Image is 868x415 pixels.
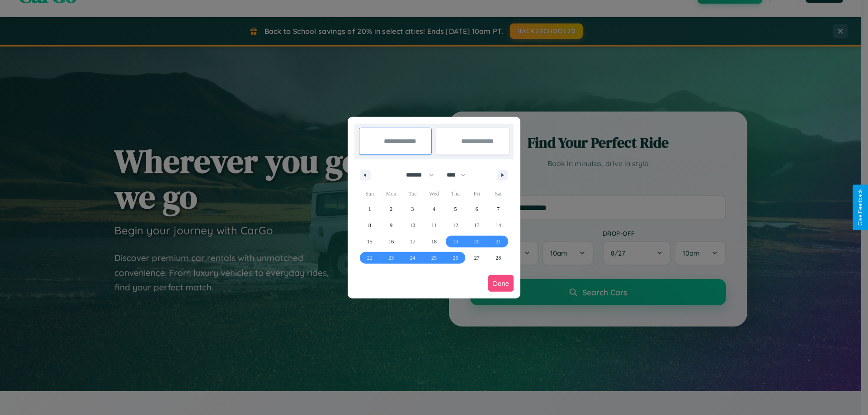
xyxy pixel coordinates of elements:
button: 22 [359,250,380,266]
button: 28 [488,250,509,266]
button: 4 [423,201,444,217]
span: 5 [454,201,457,217]
button: 13 [466,217,487,233]
button: 8 [359,217,380,233]
button: Done [488,275,514,292]
span: Sun [359,187,380,201]
span: 19 [453,233,458,250]
span: 28 [495,250,501,266]
span: 2 [390,201,392,217]
button: 17 [402,233,423,250]
span: 3 [411,201,414,217]
button: 6 [466,201,487,217]
span: 10 [410,217,415,233]
span: 25 [431,250,437,266]
button: 19 [445,233,466,250]
div: Give Feedback [857,189,863,226]
span: 11 [431,217,437,233]
span: 17 [410,233,415,250]
span: 1 [368,201,371,217]
span: Tue [402,187,423,201]
button: 12 [445,217,466,233]
span: 24 [410,250,415,266]
button: 25 [423,250,444,266]
button: 3 [402,201,423,217]
span: 16 [388,233,394,250]
span: 26 [453,250,458,266]
span: 7 [497,201,500,217]
span: 27 [474,250,480,266]
button: 24 [402,250,423,266]
span: Thu [445,187,466,201]
span: Sat [488,187,509,201]
button: 15 [359,233,380,250]
button: 26 [445,250,466,266]
span: 6 [476,201,478,217]
span: 13 [474,217,480,233]
button: 18 [423,233,444,250]
span: 15 [367,233,373,250]
span: 8 [368,217,371,233]
button: 14 [488,217,509,233]
span: 21 [495,233,501,250]
span: 12 [453,217,458,233]
button: 7 [488,201,509,217]
button: 27 [466,250,487,266]
span: 20 [474,233,480,250]
span: 18 [431,233,437,250]
span: 23 [388,250,394,266]
span: 9 [390,217,392,233]
span: 4 [433,201,435,217]
button: 9 [380,217,401,233]
span: Fri [466,187,487,201]
button: 11 [423,217,444,233]
button: 1 [359,201,380,217]
button: 5 [445,201,466,217]
span: Mon [380,187,401,201]
button: 16 [380,233,401,250]
span: 22 [367,250,373,266]
button: 23 [380,250,401,266]
button: 21 [488,233,509,250]
button: 2 [380,201,401,217]
button: 10 [402,217,423,233]
button: 20 [466,233,487,250]
span: Wed [423,187,444,201]
span: 14 [495,217,501,233]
